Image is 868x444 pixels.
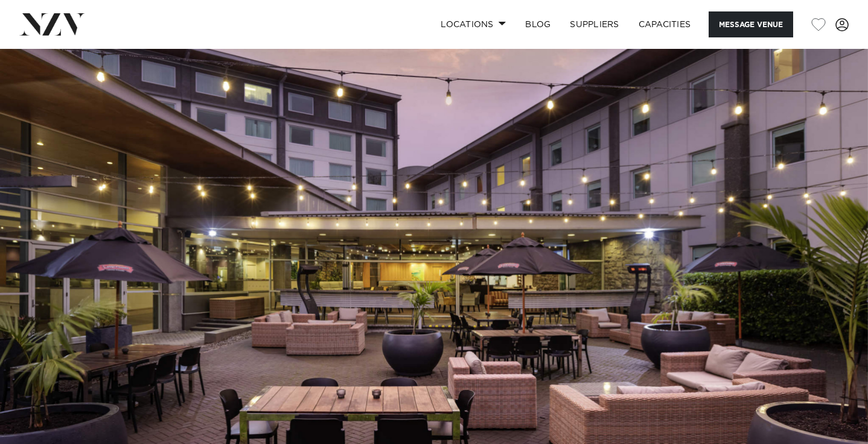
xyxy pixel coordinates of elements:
[560,11,628,37] a: SUPPLIERS
[709,11,793,37] button: Message Venue
[629,11,701,37] a: Capacities
[431,11,515,37] a: Locations
[515,11,560,37] a: BLOG
[19,13,85,35] img: nzv-logo.png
